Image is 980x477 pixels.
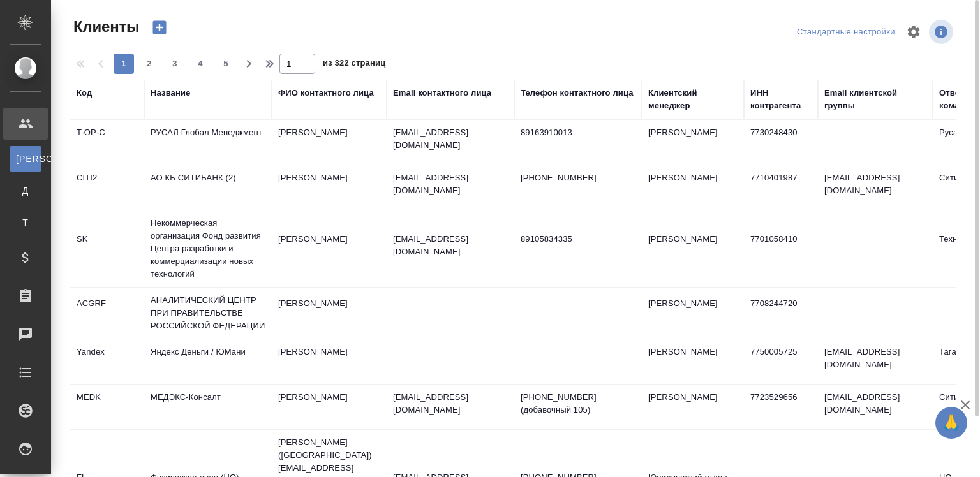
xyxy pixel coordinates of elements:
[190,54,211,74] button: 4
[70,339,144,384] td: Yandex
[144,165,272,210] td: АО КБ СИТИБАНК (2)
[521,233,635,246] p: 89105834335
[393,126,508,152] p: [EMAIL_ADDRESS][DOMAIN_NAME]
[642,291,744,335] td: [PERSON_NAME]
[10,146,41,172] a: [PERSON_NAME]
[824,87,926,112] div: Email клиентской группы
[272,385,387,429] td: [PERSON_NAME]
[750,87,812,112] div: ИНН контрагента
[165,57,185,70] span: 3
[77,87,92,99] div: Код
[70,291,144,335] td: ACGRF
[393,87,491,99] div: Email контактного лица
[744,165,818,210] td: 7710401987
[642,165,744,210] td: [PERSON_NAME]
[642,120,744,165] td: [PERSON_NAME]
[744,385,818,429] td: 7723529656
[393,172,508,197] p: [EMAIL_ADDRESS][DOMAIN_NAME]
[818,385,933,429] td: [EMAIL_ADDRESS][DOMAIN_NAME]
[521,126,635,139] p: 89163910013
[190,57,211,70] span: 4
[151,87,190,99] div: Название
[272,339,387,384] td: [PERSON_NAME]
[272,291,387,335] td: [PERSON_NAME]
[940,409,962,436] span: 🙏
[70,385,144,429] td: MEDK
[16,152,35,165] span: [PERSON_NAME]
[744,120,818,165] td: 7730248430
[642,226,744,271] td: [PERSON_NAME]
[744,291,818,335] td: 7708244720
[272,226,387,271] td: [PERSON_NAME]
[521,391,635,416] p: [PHONE_NUMBER] (добавочный 105)
[935,407,967,439] button: 🙏
[70,120,144,165] td: T-OP-C
[10,210,41,235] a: Т
[139,57,160,70] span: 2
[272,165,387,210] td: [PERSON_NAME]
[216,57,236,70] span: 5
[165,54,185,74] button: 3
[144,210,272,287] td: Некоммерческая организация Фонд развития Центра разработки и коммерциализации новых технологий
[216,54,236,74] button: 5
[521,87,634,99] div: Телефон контактного лица
[70,226,144,271] td: SK
[139,54,160,74] button: 2
[323,55,385,74] span: из 322 страниц
[16,184,35,197] span: Д
[818,339,933,384] td: [EMAIL_ADDRESS][DOMAIN_NAME]
[70,17,139,37] span: Клиенты
[648,87,738,112] div: Клиентский менеджер
[278,87,374,99] div: ФИО контактного лица
[521,172,635,184] p: [PHONE_NUMBER]
[144,339,272,384] td: Яндекс Деньги / ЮМани
[144,288,272,339] td: АНАЛИТИЧЕСКИЙ ЦЕНТР ПРИ ПРАВИТЕЛЬСТВЕ РОССИЙСКОЙ ФЕДЕРАЦИИ
[642,339,744,384] td: [PERSON_NAME]
[744,339,818,384] td: 7750005725
[794,22,898,42] div: split button
[10,178,41,203] a: Д
[144,120,272,165] td: РУСАЛ Глобал Менеджмент
[272,120,387,165] td: [PERSON_NAME]
[818,165,933,210] td: [EMAIL_ADDRESS][DOMAIN_NAME]
[744,226,818,271] td: 7701058410
[898,17,929,47] span: Настроить таблицу
[16,216,35,229] span: Т
[144,17,175,38] button: Создать
[642,385,744,429] td: [PERSON_NAME]
[393,233,508,258] p: [EMAIL_ADDRESS][DOMAIN_NAME]
[70,165,144,210] td: CITI2
[144,385,272,429] td: МЕДЭКС-Консалт
[393,391,508,416] p: [EMAIL_ADDRESS][DOMAIN_NAME]
[929,20,956,44] span: Посмотреть информацию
